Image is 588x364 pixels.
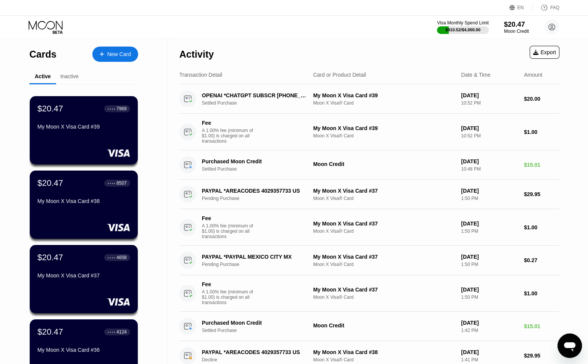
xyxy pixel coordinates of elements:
div: 1:42 PM [461,328,518,333]
div: 4658 [116,255,127,260]
div: My Moon X Visa Card #38 [313,349,455,355]
div: My Moon X Visa Card #37 [37,272,130,279]
div: Fee [202,120,255,126]
div: Purchased Moon Credit [202,158,309,164]
div: Moon Credit [313,161,455,167]
div: Purchased Moon CreditSettled PurchaseMoon Credit[DATE]10:48 PM$15.01 [179,150,559,180]
div: $29.95 [524,191,559,197]
div: Pending Purchase [202,262,317,267]
div: $29.95 [524,353,559,359]
div: $20.47 [504,21,529,29]
div: My Moon X Visa Card #37 [313,254,455,260]
div: 7969 [116,106,127,111]
div: FeeA 1.00% fee (minimum of $1.00) is charged on all transactionsMy Moon X Visa Card #39Moon X Vis... [179,114,559,150]
div: A 1.00% fee (minimum of $1.00) is charged on all transactions [202,223,259,239]
div: 1:41 PM [461,357,518,362]
div: Pending Purchase [202,196,317,201]
div: $1.00 [524,224,559,230]
div: 10:52 PM [461,100,518,106]
div: [DATE] [461,349,518,355]
div: My Moon X Visa Card #39 [37,124,130,130]
div: Moon X Visa® Card [313,295,455,300]
div: Moon Credit [313,322,455,329]
div: A 1.00% fee (minimum of $1.00) is charged on all transactions [202,128,259,144]
div: 10:48 PM [461,166,518,172]
div: Fee [202,215,255,221]
div: Inactive [60,73,79,79]
div: Visa Monthly Spend Limit$910.52/$4,000.00 [437,20,488,34]
div: Transaction Detail [179,72,222,78]
div: Purchased Moon Credit [202,320,309,326]
div: Card or Product Detail [313,72,366,78]
div: FAQ [550,5,559,10]
div: PAYPAL *AREACODES 4029357733 US [202,188,309,194]
div: [DATE] [461,221,518,227]
div: Cards [29,49,56,60]
div: My Moon X Visa Card #38 [37,198,130,204]
div: My Moon X Visa Card #39 [313,92,455,98]
div: $20.00 [524,96,559,102]
div: $20.47 [37,253,63,263]
div: EN [509,4,533,11]
div: ● ● ● ● [108,331,115,333]
div: $910.52 / $4,000.00 [445,27,480,32]
div: $1.00 [524,129,559,135]
div: Purchased Moon CreditSettled PurchaseMoon Credit[DATE]1:42 PM$15.01 [179,312,559,341]
div: $20.47 [37,104,63,114]
div: Settled Purchase [202,328,317,333]
div: Active [35,73,51,79]
div: [DATE] [461,158,518,164]
div: [DATE] [461,92,518,98]
div: Date & Time [461,72,490,78]
div: 1:50 PM [461,196,518,201]
div: Export [533,49,556,55]
div: 1:50 PM [461,229,518,234]
div: $15.01 [524,162,559,168]
div: Moon X Visa® Card [313,133,455,139]
div: Moon X Visa® Card [313,262,455,267]
div: ● ● ● ● [108,108,115,110]
div: $15.01 [524,323,559,329]
div: Export [530,46,559,59]
div: $20.47● ● ● ●8507My Moon X Visa Card #38 [30,171,138,239]
div: My Moon X Visa Card #37 [313,188,455,194]
div: EN [517,5,524,10]
div: Fee [202,281,255,287]
iframe: Button to launch messaging window [557,333,582,358]
div: ● ● ● ● [108,182,115,184]
div: $20.47● ● ● ●7969My Moon X Visa Card #39 [30,96,138,164]
div: FAQ [533,4,559,11]
div: [DATE] [461,320,518,326]
div: Moon X Visa® Card [313,196,455,201]
div: 4124 [116,329,127,335]
div: OPENAI *CHATGPT SUBSCR [PHONE_NUMBER] US [202,92,309,98]
div: Moon X Visa® Card [313,229,455,234]
div: [DATE] [461,188,518,194]
div: Activity [179,49,214,60]
div: My Moon X Visa Card #37 [313,221,455,227]
div: $20.47● ● ● ●4658My Moon X Visa Card #37 [30,245,138,313]
div: A 1.00% fee (minimum of $1.00) is charged on all transactions [202,289,259,305]
div: $20.47 [37,178,63,188]
div: My Moon X Visa Card #37 [313,287,455,293]
div: ● ● ● ● [108,256,115,259]
div: Amount [524,72,542,78]
div: PAYPAL *PAYPAL MEXICO CITY MXPending PurchaseMy Moon X Visa Card #37Moon X Visa® Card[DATE]1:50 P... [179,246,559,275]
div: [DATE] [461,125,518,131]
div: $1.00 [524,290,559,296]
div: Settled Purchase [202,100,317,106]
div: 8507 [116,180,127,186]
div: Settled Purchase [202,166,317,172]
div: Moon Credit [504,29,529,34]
div: My Moon X Visa Card #36 [37,347,130,353]
div: $20.47Moon Credit [504,21,529,34]
div: New Card [107,51,131,58]
div: Moon X Visa® Card [313,100,455,106]
div: PAYPAL *AREACODES 4029357733 USPending PurchaseMy Moon X Visa Card #37Moon X Visa® Card[DATE]1:50... [179,180,559,209]
div: OPENAI *CHATGPT SUBSCR [PHONE_NUMBER] USSettled PurchaseMy Moon X Visa Card #39Moon X Visa® Card[... [179,84,559,114]
div: $0.27 [524,257,559,263]
div: FeeA 1.00% fee (minimum of $1.00) is charged on all transactionsMy Moon X Visa Card #37Moon X Vis... [179,209,559,246]
div: My Moon X Visa Card #39 [313,125,455,131]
